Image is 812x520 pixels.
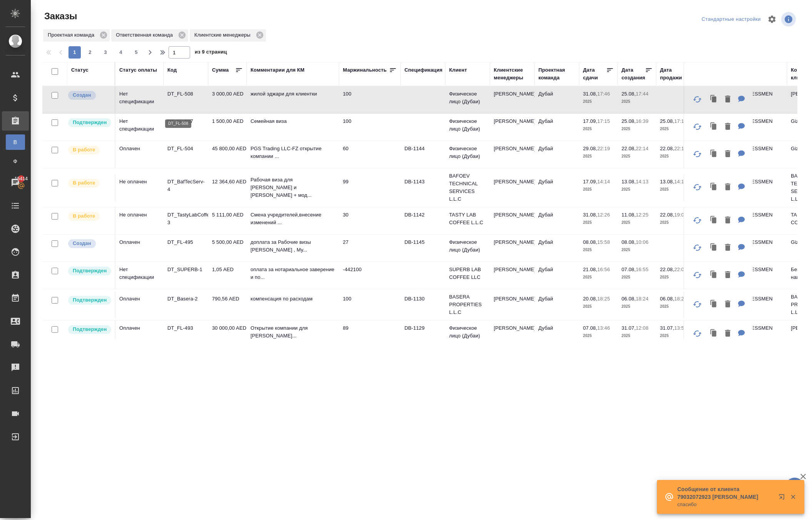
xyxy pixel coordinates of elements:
p: 2025 [660,303,691,310]
button: Для КМ: Открытие компании для Владислава Миллера - пертенра с США Кофе Шоп [734,326,749,342]
td: DB-1145 [401,235,445,262]
td: 3 000,00 AED [208,86,247,113]
button: Клонировать [707,326,721,342]
p: жилой эджари для клиентки [251,90,335,98]
span: Ф [10,158,21,165]
p: 22:19 [597,146,610,151]
button: Открыть в новой вкладке [774,489,792,508]
button: Обновить [688,211,707,230]
button: Клонировать [707,92,721,107]
p: 2025 [583,219,614,226]
td: Дубай [535,174,579,201]
td: [PERSON_NAME] [490,141,535,168]
p: DT_FL-508 [167,90,204,98]
p: DT_TastyLabCoffee-3 [167,211,204,226]
div: Выставляется автоматически при создании заказа [67,238,111,249]
span: 4 [115,49,127,56]
button: Удалить [721,240,734,256]
p: В работе [73,146,95,154]
p: 22.08, [622,146,636,151]
button: Удалить [721,297,734,312]
td: Не оплачен [115,207,164,234]
td: 12 364,60 AED [208,174,247,201]
div: Выставляется автоматически при создании заказа [67,90,111,101]
div: Проектная команда [538,66,575,82]
p: 25.08, [622,91,636,97]
p: 07.08, [583,325,597,331]
td: Не оплачен [115,174,164,201]
div: Выставляет КМ после уточнения всех необходимых деталей и получения согласия клиента на запуск. С ... [67,266,111,276]
p: В работе [73,212,95,220]
td: [PERSON_NAME] [490,207,535,234]
p: 2025 [622,332,652,340]
p: 08.08, [622,239,636,245]
p: 17:44 [636,91,648,97]
p: Семейная виза [251,117,335,125]
p: 2025 [622,246,652,254]
td: [PERSON_NAME] [490,320,535,347]
td: Оплачен [115,291,164,318]
button: Обновить [688,117,707,136]
p: PGS Trading LLC-FZ открытие компании ... [251,145,335,160]
p: 14:14 [597,179,610,185]
div: Выставляет ПМ после принятия заказа от КМа [67,178,111,188]
td: DB-1142 [401,207,445,234]
p: 29.08, [583,146,597,151]
p: Подтвержден [73,325,107,333]
td: [PERSON_NAME] [490,262,535,289]
p: DT_FL-507 [167,117,204,125]
p: 11.08, [622,212,636,218]
td: 1,05 AED [208,262,247,289]
td: Дубай [535,207,579,234]
a: Ф [6,154,25,169]
button: Клонировать [707,297,721,312]
p: 06.08, [660,296,674,302]
p: DT_SUPERB-1 [167,266,204,273]
button: 3 [99,46,112,59]
span: 5 [130,49,142,56]
p: DT_Basera-2 [167,295,204,303]
a: В [6,134,25,150]
p: 08.08, [583,239,597,245]
td: Дубай [535,291,579,318]
div: Статус [71,66,89,74]
div: split button [700,13,763,25]
td: Нет спецификации [115,262,164,289]
td: Нет спецификации [115,86,164,113]
p: 12:08 [636,325,648,331]
p: спасибо [677,501,774,508]
button: Клонировать [707,119,721,135]
button: Удалить [721,326,734,342]
p: Подтвержден [73,267,107,275]
p: 25.08, [660,118,674,124]
td: 27 [339,235,401,262]
td: Дубай [535,262,579,289]
p: 16:55 [636,267,648,272]
td: 100 [339,86,401,113]
a: 15414 [2,173,29,192]
button: Для КМ: Смена учредителей,внесение изменений в лицензию [734,213,749,228]
span: Посмотреть информацию [781,12,797,27]
div: Спецификация [404,66,443,74]
td: 5 111,00 AED [208,207,247,234]
p: 2025 [660,332,691,340]
p: 2025 [622,186,652,193]
td: [PERSON_NAME] [490,86,535,113]
td: DB-1144 [401,141,445,168]
button: Для КМ: PGS Trading LLC-FZ открытие компании в Meydan "торговля радиодетялами" [734,146,749,162]
div: Сумма [212,66,229,74]
p: 2025 [622,219,652,226]
span: Заказы [42,10,77,22]
p: 31.07, [622,325,636,331]
p: Открытие компании для [PERSON_NAME]... [251,324,335,340]
td: Нет спецификации [115,114,164,141]
button: Для КМ: Рабочая виза для Саида и Никиты + модификация квот [734,179,749,195]
button: Клонировать [707,146,721,162]
span: В [10,138,21,146]
p: 19:03 [674,212,687,218]
div: Клиент [449,66,467,74]
p: 2025 [583,153,614,160]
p: доплата за Рабочие визы [PERSON_NAME] , Му... [251,238,335,254]
p: Физическое лицо (Дубаи) [449,90,486,106]
button: 2 [84,46,96,59]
